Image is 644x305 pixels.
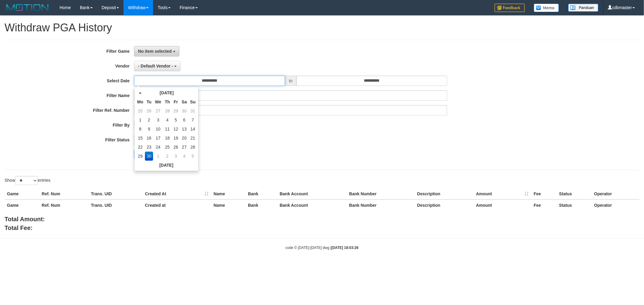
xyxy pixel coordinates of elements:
th: Fr [172,97,180,106]
img: MOTION_logo.png [5,3,50,12]
img: Button%20Memo.svg [534,4,559,12]
td: 28 [163,106,172,115]
th: Game [5,188,39,200]
td: 30 [145,152,153,161]
td: 16 [145,134,153,143]
td: 25 [163,143,172,152]
td: 5 [172,115,180,124]
th: « [136,88,145,97]
td: 10 [153,124,163,134]
th: Bank Account [277,200,347,211]
th: Ref. Num [39,188,88,200]
h1: Withdraw PGA History [5,22,639,34]
th: Name [211,200,245,211]
td: 28 [189,143,197,152]
th: Operator [592,200,639,211]
td: 2 [163,152,172,161]
th: Bank Account [277,188,347,200]
td: 27 [180,143,189,152]
th: Created at [143,200,211,211]
b: Total Fee: [5,225,33,231]
td: 26 [172,143,180,152]
span: to [285,76,296,86]
td: 20 [180,134,189,143]
th: Description [415,188,474,200]
th: Trans. UID [88,200,143,211]
th: Created At [143,188,211,200]
th: Th [163,97,172,106]
td: 23 [145,143,153,152]
td: 17 [153,134,163,143]
button: - Default Vendor - [134,61,181,71]
th: We [153,97,163,106]
th: Amount [474,200,531,211]
td: 14 [189,124,197,134]
th: Trans. UID [88,188,143,200]
th: Fee [531,200,557,211]
td: 15 [136,134,145,143]
button: No item selected [134,46,179,56]
th: Operator [592,188,639,200]
small: code © [DATE]-[DATE] dwg | [286,246,359,250]
strong: [DATE] 18:03:26 [331,246,358,250]
th: Bank Number [347,188,415,200]
td: 3 [153,115,163,124]
span: - Default Vendor - [138,64,173,68]
th: Game [5,200,39,211]
img: Feedback.jpg [495,4,525,12]
th: Su [189,97,197,106]
td: 29 [172,106,180,115]
td: 2 [145,115,153,124]
td: 26 [145,106,153,115]
td: 11 [163,124,172,134]
th: [DATE] [145,88,189,97]
th: Name [211,188,245,200]
th: Bank [245,188,277,200]
td: 4 [180,152,189,161]
td: 12 [172,124,180,134]
td: 31 [189,106,197,115]
td: 5 [189,152,197,161]
span: No item selected [138,49,171,54]
th: Sa [180,97,189,106]
select: Showentries [15,176,38,185]
b: Total Amount: [5,216,45,222]
td: 21 [189,134,197,143]
td: 1 [136,115,145,124]
img: panduan.png [568,4,598,12]
th: [DATE] [136,161,197,170]
td: 9 [145,124,153,134]
td: 25 [136,106,145,115]
td: 30 [180,106,189,115]
label: Show entries [5,176,50,185]
th: Description [415,200,474,211]
th: Ref. Num [39,200,88,211]
td: 24 [153,143,163,152]
th: Mo [136,97,145,106]
td: 7 [189,115,197,124]
th: Bank [245,200,277,211]
td: 22 [136,143,145,152]
td: 13 [180,124,189,134]
td: 1 [153,152,163,161]
td: 27 [153,106,163,115]
td: 8 [136,124,145,134]
td: 4 [163,115,172,124]
td: 18 [163,134,172,143]
th: Status [557,188,592,200]
td: 19 [172,134,180,143]
td: 6 [180,115,189,124]
td: 3 [172,152,180,161]
th: Fee [531,188,557,200]
th: Tu [145,97,153,106]
th: Status [557,200,592,211]
th: Amount [474,188,531,200]
th: Bank Number [347,200,415,211]
td: 29 [136,152,145,161]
